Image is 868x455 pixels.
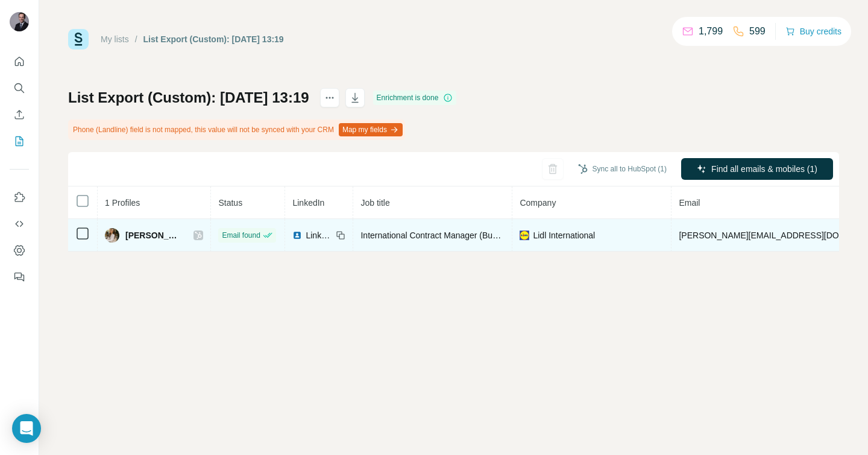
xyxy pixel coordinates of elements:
[101,34,129,44] a: My lists
[570,160,675,178] button: Sync all to HubSpot (1)
[10,186,29,208] button: Use Surfe on LinkedIn
[68,88,309,107] h1: List Export (Custom): [DATE] 13:19
[681,158,833,180] button: Find all emails & mobiles (1)
[68,29,89,49] img: Surfe Logo
[10,77,29,99] button: Search
[373,91,457,105] div: Enrichment is done
[292,198,324,208] span: LinkedIn
[711,163,817,175] span: Find all emails & mobiles (1)
[306,229,332,241] span: LinkedIn
[320,88,339,107] button: actions
[10,130,29,152] button: My lists
[10,12,29,31] img: Avatar
[785,23,841,40] button: Buy credits
[218,198,242,208] span: Status
[143,33,284,45] div: List Export (Custom): [DATE] 13:19
[339,123,403,136] button: Map my fields
[12,414,41,443] div: Open Intercom Messenger
[520,231,529,240] img: company-logo
[105,228,119,243] img: Avatar
[10,213,29,235] button: Use Surfe API
[360,198,389,208] span: Job title
[749,24,766,39] p: 599
[699,24,723,39] p: 1,799
[10,51,29,72] button: Quick start
[10,240,29,261] button: Dashboard
[292,231,302,240] img: LinkedIn logo
[105,198,140,208] span: 1 Profiles
[135,33,137,45] li: /
[360,231,511,240] span: International Contract Manager (Buying)
[533,229,595,241] span: Lidl International
[10,104,29,126] button: Enrich CSV
[10,266,29,288] button: Feedback
[222,230,260,241] span: Email found
[68,119,405,140] div: Phone (Landline) field is not mapped, this value will not be synced with your CRM
[679,198,700,208] span: Email
[125,229,181,241] span: [PERSON_NAME]
[520,198,556,208] span: Company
